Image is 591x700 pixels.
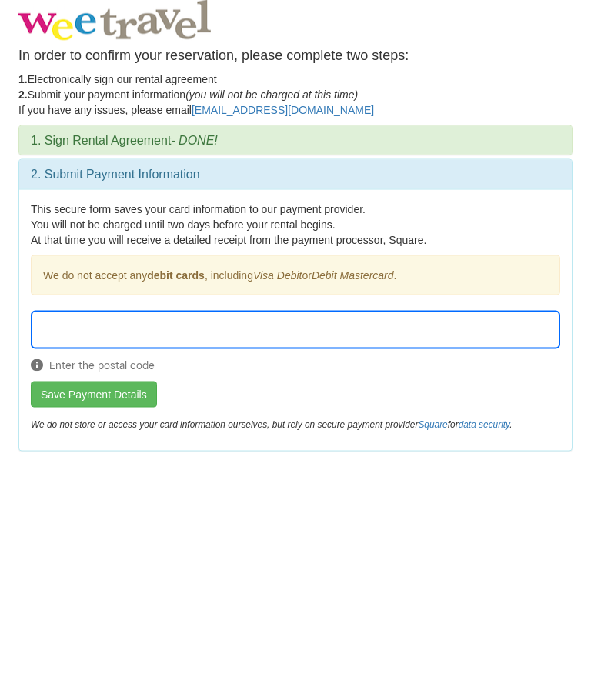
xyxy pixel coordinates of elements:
span: Enter the postal code [31,358,560,373]
a: [EMAIL_ADDRESS][DOMAIN_NAME] [192,104,374,116]
strong: 2. [18,88,28,101]
h4: In order to confirm your reservation, please complete two steps: [18,48,573,64]
em: Visa Debit [253,269,302,282]
strong: 1. [18,73,28,85]
a: data security [459,419,510,430]
iframe: Secure Credit Card Form [32,312,559,348]
p: Electronically sign our rental agreement Submit your payment information If you have any issues, ... [18,72,573,118]
p: This secure form saves your card information to our payment provider. You will not be charged unt... [31,202,560,248]
button: Save Payment Details [31,382,157,408]
em: (you will not be charged at this time) [185,88,358,101]
h3: 2. Submit Payment Information [31,168,560,182]
em: - DONE! [171,134,217,147]
div: We do not accept any , including or . [31,255,560,295]
a: Square [418,419,447,430]
strong: debit cards [147,269,205,282]
em: Debit Mastercard [312,269,394,282]
em: We do not store or access your card information ourselves, but rely on secure payment provider for . [31,419,512,430]
h3: 1. Sign Rental Agreement [31,134,560,148]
